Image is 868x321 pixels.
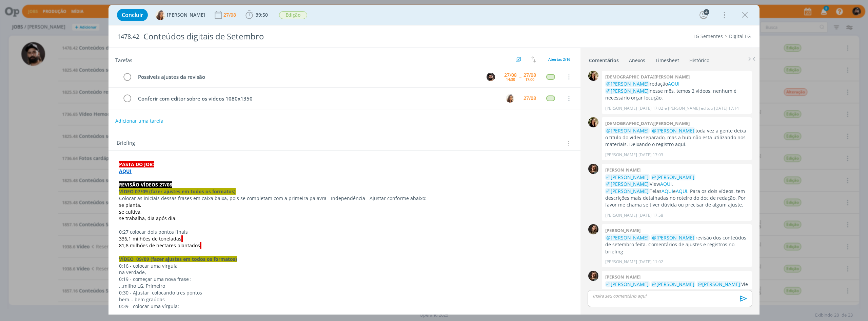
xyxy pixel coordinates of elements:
[487,73,495,81] img: B
[119,276,570,283] p: 0:19 - começar uma nova frase :
[606,81,649,87] span: @[PERSON_NAME]
[486,72,496,82] button: B
[119,195,570,202] p: Colocar as iniciais dessas frases em caixa baixa, pois se completam com a primeira palavra - Inde...
[525,77,534,81] div: 17:00
[155,10,205,20] button: V[PERSON_NAME]
[117,139,135,148] span: Briefing
[605,81,748,87] p: redação
[605,188,748,209] p: Telas e . Para os dois vídeos, tem descrições mais detalhadas no roteiro do doc de redação. Por f...
[524,73,536,77] div: 27/08
[638,105,663,111] span: [DATE] 17:02
[279,11,307,19] span: Edição
[119,209,142,215] span: se cultiva,
[119,215,177,221] span: se trabalha, dia após dia.
[119,296,570,303] p: bem... bem graúdas
[119,269,570,276] p: na verdade,
[279,11,308,19] button: Edição
[665,105,713,111] span: e [PERSON_NAME] editou
[605,120,690,126] b: [DEMOGRAPHIC_DATA][PERSON_NAME]
[606,174,649,180] span: @[PERSON_NAME]
[244,10,270,20] button: 39:50
[122,12,143,18] span: Concluir
[693,33,723,39] a: LG Sementes
[588,71,598,81] img: C
[605,212,637,218] p: [PERSON_NAME]
[119,202,141,208] span: se planta,
[141,28,484,45] div: Conteúdos digitais de Setembro
[652,281,694,287] span: @[PERSON_NAME]
[119,242,200,249] span: 81,8 milhões de hectares plantados
[605,174,748,188] p: View .
[662,188,673,194] a: AQUI
[714,105,739,111] span: [DATE] 17:14
[119,256,237,262] strong: VÍDEO 09/09 (fazer ajustes em todos os formatos)
[660,181,672,187] a: AQUI
[119,161,154,167] strong: PASTA DO JOB:
[698,10,709,20] button: 4
[531,56,536,63] img: arrow-down-up.svg
[605,234,748,255] p: revisão dos conteúdos de setembro feita. Comentários de ajustes e registros no briefing
[629,57,645,64] div: Anexos
[119,188,236,195] strong: VÍDEO 07/09 (fazer ajustes em todos os formatos)
[668,81,679,87] a: AQUI
[115,115,164,127] button: Adicionar uma tarefa
[606,234,649,241] span: @[PERSON_NAME]
[605,274,640,280] b: [PERSON_NAME]
[588,271,598,281] img: L
[119,303,570,310] p: 0:39 - colocar uma vírgula:
[588,224,598,234] img: J
[119,181,172,188] strong: REVISÃO VÍDEOS 27/08
[119,168,132,174] a: AQUI
[638,152,663,158] span: [DATE] 17:03
[119,289,570,296] p: 0:30 - AJustar colocando tres pontos
[200,242,201,249] span: .
[256,12,268,18] span: 39:50
[519,74,521,79] span: --
[704,9,709,15] div: 4
[119,263,570,269] p: 0:16 - colocar uma vírgula
[119,283,570,289] p: ...milho LG. Primeiro
[638,259,663,265] span: [DATE] 11:02
[606,188,649,194] span: @[PERSON_NAME]
[606,281,649,287] span: @[PERSON_NAME]
[606,181,649,187] span: @[PERSON_NAME]
[605,167,640,173] b: [PERSON_NAME]
[223,13,237,17] div: 27/08
[606,88,649,94] span: @[PERSON_NAME]
[524,96,536,101] div: 27/08
[605,152,637,158] p: [PERSON_NAME]
[698,281,740,287] span: @[PERSON_NAME]
[505,93,515,103] button: V
[117,9,148,21] button: Concluir
[652,127,694,134] span: @[PERSON_NAME]
[655,54,679,64] a: Timesheet
[605,127,748,148] p: toda vez a gente deixa o título do vídeo separado, mas a hub não está utilizando nos materiais. D...
[181,235,183,242] span: .
[652,234,694,241] span: @[PERSON_NAME]
[135,94,499,103] div: Conferir com editor sobre os vídeos 1080x1350
[676,188,687,194] a: AQUI
[506,94,514,103] img: V
[135,73,480,81] div: Possíveis ajustes da revisão
[634,288,646,294] a: AQUI
[605,74,690,80] b: [DEMOGRAPHIC_DATA][PERSON_NAME]
[605,227,640,233] b: [PERSON_NAME]
[119,235,181,242] span: 336,1 milhões de toneladas
[115,55,132,64] span: Tarefas
[588,164,598,174] img: L
[652,174,694,180] span: @[PERSON_NAME]
[504,73,517,77] div: 27/08
[605,88,748,102] p: nesse mês, temos 2 vídeos, nenhum é necessário orçar locução.
[605,259,637,265] p: [PERSON_NAME]
[506,77,515,81] div: 14:30
[167,13,205,17] span: [PERSON_NAME]
[548,57,570,62] span: Abertas 2/16
[155,10,165,20] img: V
[638,212,663,218] span: [DATE] 17:58
[729,33,751,39] a: Digital LG
[605,105,637,111] p: [PERSON_NAME]
[119,229,570,235] p: 0:27 colocar dois pontos finais
[605,281,748,295] p: View atualizada .
[606,127,649,134] span: @[PERSON_NAME]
